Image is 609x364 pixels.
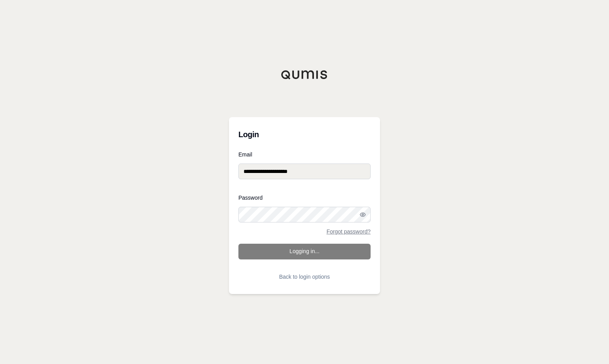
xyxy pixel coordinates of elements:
button: Back to login options [238,269,371,285]
h3: Login [238,127,371,142]
img: Qumis [281,70,328,79]
label: Email [238,152,371,157]
label: Password [238,195,371,200]
a: Forgot password? [327,229,371,234]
